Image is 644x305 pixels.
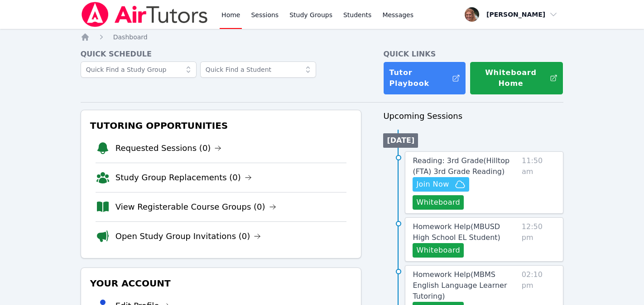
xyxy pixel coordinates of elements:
a: View Registerable Course Groups (0) [115,201,276,213]
button: Whiteboard [413,195,464,210]
img: Air Tutors [81,2,209,27]
h3: Upcoming Sessions [383,110,563,122]
a: Dashboard [113,33,148,42]
a: Study Group Replacements (0) [115,171,252,184]
span: Homework Help ( MBMS English Language Learner Tutoring ) [413,270,507,300]
h3: Tutoring Opportunities [88,117,354,134]
a: Tutor Playbook [383,61,466,95]
li: [DATE] [383,133,418,148]
span: 12:50 pm [522,221,556,258]
input: Quick Find a Study Group [81,61,197,78]
h4: Quick Links [383,49,563,60]
a: Reading: 3rd Grade(Hilltop (FTA) 3rd Grade Reading) [413,155,518,177]
h3: Your Account [88,275,354,291]
span: Messages [382,10,413,19]
span: Dashboard [113,33,148,41]
span: Homework Help ( MBUSD High School EL Student ) [413,222,500,242]
a: Homework Help(MBUSD High School EL Student) [413,221,518,243]
span: Join Now [416,179,449,190]
span: 11:50 am [522,155,556,210]
nav: Breadcrumb [81,33,564,42]
button: Whiteboard [413,243,464,258]
a: Open Study Group Invitations (0) [115,230,261,243]
input: Quick Find a Student [200,61,316,78]
button: Join Now [413,177,469,192]
h4: Quick Schedule [81,49,362,60]
a: Requested Sessions (0) [115,142,222,155]
span: Reading: 3rd Grade ( Hilltop (FTA) 3rd Grade Reading ) [413,156,509,176]
a: Homework Help(MBMS English Language Learner Tutoring) [413,269,518,302]
button: Whiteboard Home [470,61,563,95]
